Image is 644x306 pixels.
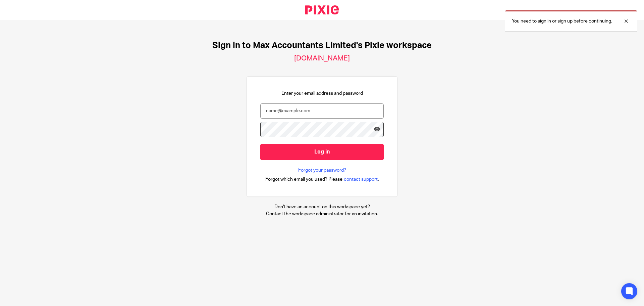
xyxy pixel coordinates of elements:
p: You need to sign in or sign up before continuing. [512,18,612,25]
span: Forgot which email you used? Please [265,176,342,183]
input: Log in [260,144,384,160]
span: contact support [344,176,378,183]
p: Don't have an account on this workspace yet? [266,204,378,210]
h1: Sign in to Max Accountants Limited's Pixie workspace [212,40,432,51]
input: name@example.com [260,103,384,119]
a: Forgot your password? [298,167,346,174]
div: . [265,175,379,183]
p: Enter your email address and password [281,90,363,97]
p: Contact the workspace administrator for an invitation. [266,211,378,217]
h2: [DOMAIN_NAME] [294,54,350,63]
